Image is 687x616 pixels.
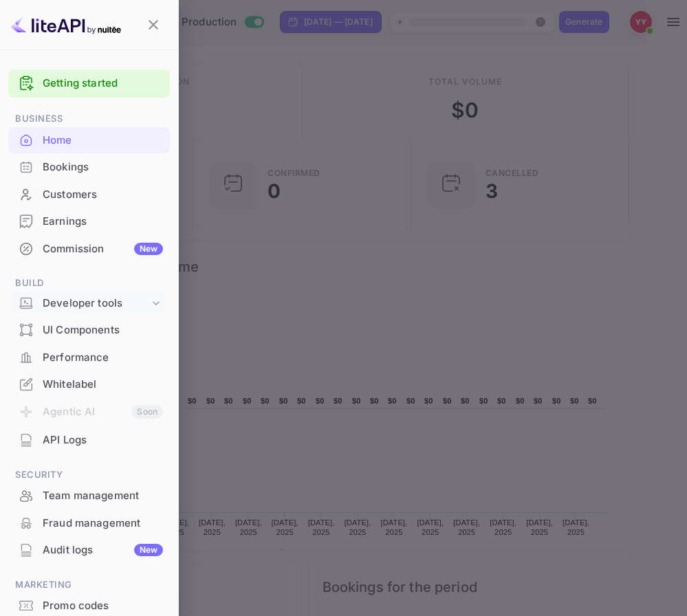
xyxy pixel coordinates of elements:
a: Bookings [8,154,170,179]
span: Build [8,276,170,291]
img: LiteAPI logo [11,14,121,36]
div: Customers [43,187,163,203]
div: Whitelabel [8,371,170,398]
div: Team management [8,483,170,509]
a: Getting started [43,76,163,91]
div: Customers [8,181,170,208]
div: API Logs [43,432,163,448]
div: Bookings [8,154,170,181]
a: Fraud management [8,510,170,536]
div: Getting started [8,69,170,98]
div: Commission [43,241,163,257]
a: Performance [8,344,170,370]
div: Earnings [8,208,170,235]
a: Audit logsNew [8,537,170,562]
div: CommissionNew [8,236,170,263]
div: Bookings [43,159,163,175]
a: CommissionNew [8,236,170,261]
div: UI Components [43,322,163,338]
div: Performance [8,344,170,371]
span: Security [8,467,170,483]
div: Whitelabel [43,377,163,393]
div: Fraud management [8,510,170,537]
div: New [134,544,163,556]
a: Customers [8,181,170,207]
div: Developer tools [8,291,170,316]
div: New [134,243,163,255]
div: Promo codes [43,598,163,614]
div: Earnings [43,214,163,230]
a: Earnings [8,208,170,234]
div: API Logs [8,427,170,454]
a: Team management [8,483,170,508]
div: Home [8,127,170,154]
div: Developer tools [43,296,149,311]
a: UI Components [8,317,170,342]
a: Home [8,127,170,153]
div: Fraud management [43,516,163,531]
div: Performance [43,350,163,366]
div: Home [43,133,163,148]
a: Whitelabel [8,371,170,397]
div: UI Components [8,317,170,344]
div: Audit logs [43,542,163,558]
span: Marketing [8,577,170,593]
div: Team management [43,488,163,504]
a: API Logs [8,427,170,452]
div: Audit logsNew [8,537,170,564]
span: Business [8,111,170,126]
